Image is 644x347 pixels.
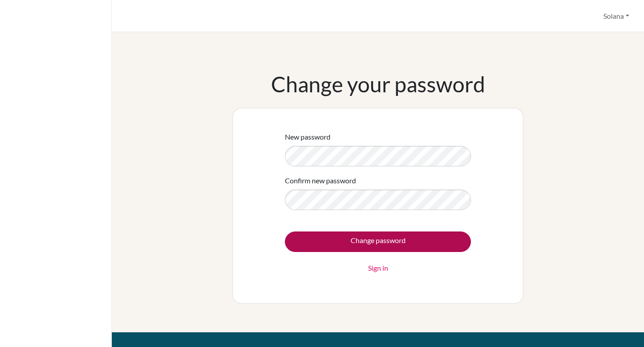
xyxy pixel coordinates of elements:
label: New password [285,132,330,142]
label: Confirm new password [285,175,356,186]
a: Sign in [368,263,388,273]
input: Change password [285,231,471,252]
button: Solana [599,8,633,25]
h1: Change your password [271,71,485,97]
